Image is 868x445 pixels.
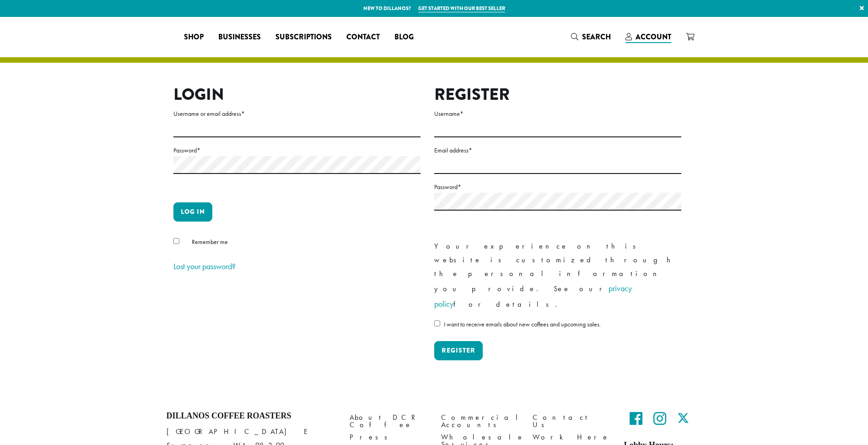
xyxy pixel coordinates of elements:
button: Log in [173,202,212,222]
a: privacy policy [434,283,632,309]
p: Your experience on this website is customized through the personal information you provide. See o... [434,239,681,312]
label: Password [434,181,681,193]
span: Businesses [218,32,261,43]
span: Search [582,32,611,42]
span: Blog [394,32,414,43]
span: Account [636,32,671,42]
a: Press [350,431,427,444]
a: Commercial Accounts [441,411,519,431]
label: Password [173,145,421,156]
a: Get started with our best seller [418,5,505,12]
h2: Login [173,85,421,104]
a: Search [564,29,618,44]
span: Remember me [192,238,228,246]
button: Register [434,341,483,360]
a: Contact Us [533,411,610,431]
h2: Register [434,85,681,104]
label: Email address [434,145,681,156]
span: Subscriptions [275,32,332,43]
input: I want to receive emails about new coffees and upcoming sales. [434,320,440,326]
span: I want to receive emails about new coffees and upcoming sales. [444,320,601,328]
a: Work Here [533,431,610,444]
span: Contact [346,32,380,43]
span: Shop [184,32,204,43]
label: Username [434,108,681,119]
a: Lost your password? [173,261,236,271]
a: About DCR Coffee [350,411,427,431]
label: Username or email address [173,108,421,119]
a: Shop [177,30,211,44]
h4: Dillanos Coffee Roasters [167,411,336,421]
